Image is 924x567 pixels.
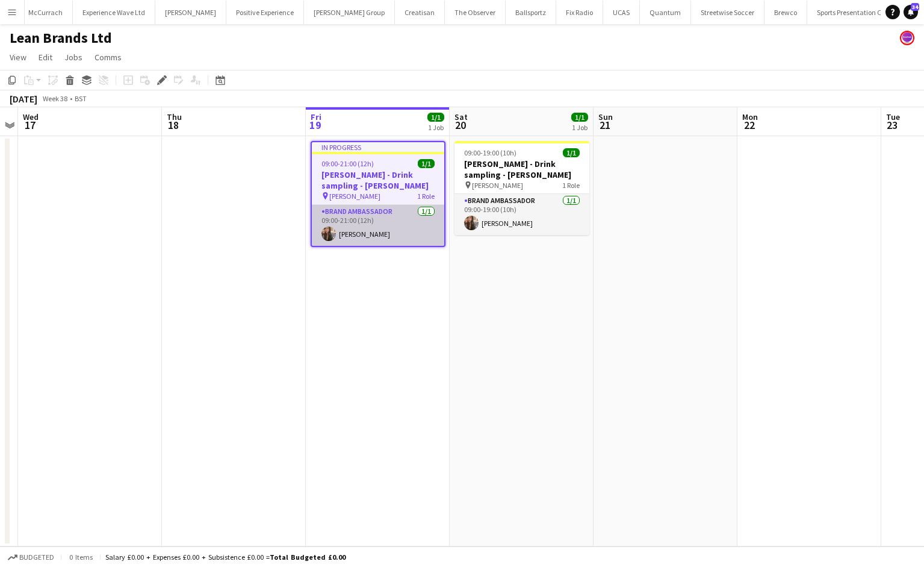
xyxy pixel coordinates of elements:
[66,553,95,562] span: 0 items
[304,1,395,24] button: [PERSON_NAME] Group
[417,192,435,201] span: 1 Role
[911,3,919,11] span: 34
[311,111,321,122] span: Fri
[572,123,588,132] div: 1 Job
[226,1,304,24] button: Positive Experience
[312,142,444,152] div: In progress
[64,52,82,63] span: Jobs
[454,141,589,235] app-job-card: 09:00-19:00 (10h)1/1[PERSON_NAME] - Drink sampling - [PERSON_NAME] [PERSON_NAME]1 RoleBrand Ambas...
[167,111,182,122] span: Thu
[506,1,556,24] button: Ballsportz
[10,93,37,105] div: [DATE]
[764,1,807,24] button: Brewco
[598,111,613,122] span: Sun
[742,111,758,122] span: Mon
[321,159,374,168] span: 09:00-21:00 (12h)
[6,551,56,564] button: Budgeted
[312,205,444,246] app-card-role: Brand Ambassador1/109:00-21:00 (12h)[PERSON_NAME]
[454,158,589,180] h3: [PERSON_NAME] - Drink sampling - [PERSON_NAME]
[34,49,57,65] a: Edit
[75,94,87,103] div: BST
[427,113,444,122] span: 1/1
[165,118,182,132] span: 18
[5,49,31,65] a: View
[23,111,39,122] span: Wed
[571,113,588,122] span: 1/1
[454,111,468,122] span: Sat
[309,118,321,132] span: 19
[60,49,87,65] a: Jobs
[329,192,380,201] span: [PERSON_NAME]
[95,52,122,63] span: Comms
[464,148,516,157] span: 09:00-19:00 (10h)
[472,181,523,190] span: [PERSON_NAME]
[90,49,126,65] a: Comms
[73,1,155,24] button: Experience Wave Ltd
[395,1,445,24] button: Creatisan
[453,118,468,132] span: 20
[312,169,444,191] h3: [PERSON_NAME] - Drink sampling - [PERSON_NAME]
[105,553,346,562] div: Salary £0.00 + Expenses £0.00 + Subsistence £0.00 =
[418,159,435,168] span: 1/1
[556,1,603,24] button: Fix Radio
[740,118,758,132] span: 22
[40,94,70,103] span: Week 38
[562,181,580,190] span: 1 Role
[603,1,640,24] button: UCAS
[597,118,613,132] span: 21
[445,1,506,24] button: The Observer
[10,52,26,63] span: View
[886,111,900,122] span: Tue
[311,141,445,247] app-job-card: In progress09:00-21:00 (12h)1/1[PERSON_NAME] - Drink sampling - [PERSON_NAME] [PERSON_NAME]1 Role...
[10,29,112,47] h1: Lean Brands Ltd
[270,553,346,562] span: Total Budgeted £0.00
[21,118,39,132] span: 17
[155,1,226,24] button: [PERSON_NAME]
[19,1,73,24] button: McCurrach
[39,52,52,63] span: Edit
[691,1,764,24] button: Streetwise Soccer
[19,553,54,562] span: Budgeted
[807,1,895,24] button: Sports Presentation Co
[904,5,918,19] a: 34
[640,1,691,24] button: Quantum
[428,123,444,132] div: 1 Job
[454,194,589,235] app-card-role: Brand Ambassador1/109:00-19:00 (10h)[PERSON_NAME]
[563,148,580,157] span: 1/1
[884,118,900,132] span: 23
[900,31,914,45] app-user-avatar: Sophie Barnes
